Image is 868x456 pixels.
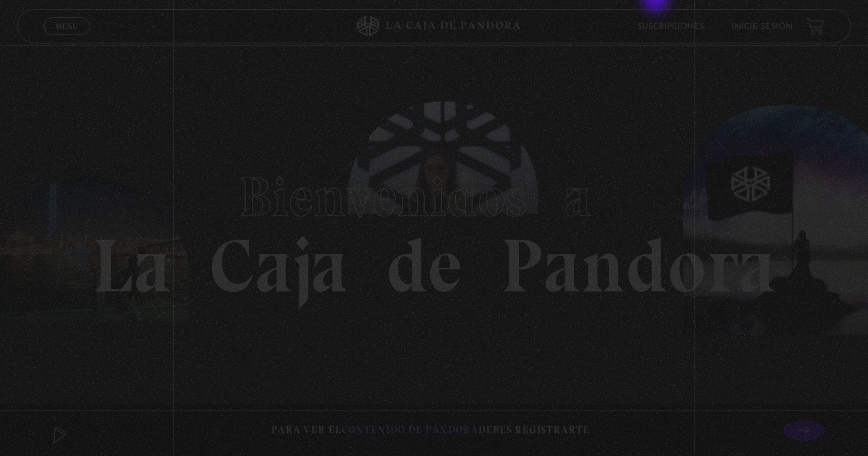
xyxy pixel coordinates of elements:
[56,22,78,30] span: Menu
[732,23,792,31] a: Inicie sesión
[806,17,825,36] a: View your shopping cart
[239,164,630,230] span: Bienvenidos a
[341,424,478,436] span: contenido de Pandora
[51,34,83,43] span: Cerrar
[92,152,776,304] h1: La Caja de Pandora
[637,23,704,31] a: Suscripciones
[271,421,590,439] p: Para ver el debes registrarte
